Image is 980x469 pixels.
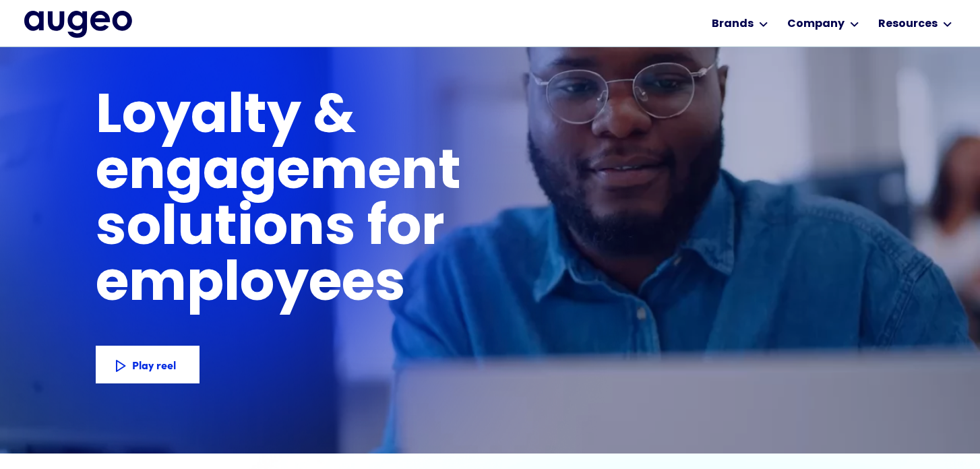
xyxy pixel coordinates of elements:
a: home [24,11,132,39]
div: Brands [712,16,754,32]
h1: employees [96,258,429,314]
a: Play reel [96,346,200,383]
div: Resources [878,16,938,32]
h1: Loyalty & engagement solutions for [96,90,678,258]
div: Company [787,16,845,32]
